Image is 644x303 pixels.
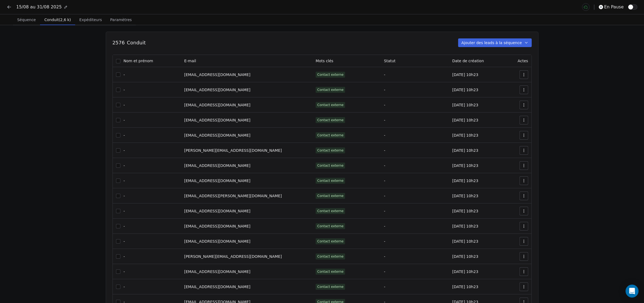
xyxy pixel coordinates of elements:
font: E-mail [184,59,196,63]
font: - [124,209,125,213]
font: [DATE] 10h23 [452,194,478,198]
font: 2576 [113,40,125,45]
font: Contact externe [317,209,344,213]
font: - [124,224,125,228]
font: [EMAIL_ADDRESS][DOMAIN_NAME] [184,179,250,183]
font: [DATE] 10h23 [452,163,478,168]
font: - [384,133,385,137]
font: - [124,73,125,77]
font: [EMAIL_ADDRESS][DOMAIN_NAME] [184,239,250,243]
font: Statut [384,59,396,63]
font: Contact externe [317,270,344,274]
font: - [124,194,125,198]
font: - [384,73,385,77]
font: - [384,103,385,107]
font: [DATE] 10h23 [452,239,478,243]
font: [EMAIL_ADDRESS][DOMAIN_NAME] [184,163,250,168]
font: Séquence [17,18,36,22]
font: Contact externe [317,149,344,152]
font: - [384,148,385,153]
font: [PERSON_NAME][EMAIL_ADDRESS][DOMAIN_NAME] [184,254,282,259]
font: [DATE] 10h23 [452,73,478,77]
font: - [384,269,385,274]
font: - [384,285,385,289]
font: - [124,269,125,274]
font: Actes [518,59,528,63]
font: Contact externe [317,179,344,183]
font: - [384,118,385,122]
font: - [384,88,385,92]
font: en pause [604,4,624,9]
font: [EMAIL_ADDRESS][DOMAIN_NAME] [184,88,250,92]
font: Contact externe [317,88,344,92]
font: [DATE] 10h23 [452,148,478,153]
font: - [384,209,385,213]
font: 15/08 au 31/08 2025 [16,4,62,9]
font: - [124,103,125,107]
font: [EMAIL_ADDRESS][DOMAIN_NAME] [184,285,250,289]
font: Conduit [127,40,146,45]
font: [PERSON_NAME][EMAIL_ADDRESS][DOMAIN_NAME] [184,148,282,153]
font: [EMAIL_ADDRESS][DOMAIN_NAME] [184,269,250,274]
font: [DATE] 10h23 [452,133,478,137]
font: Contact externe [317,224,344,228]
font: - [384,254,385,259]
font: [EMAIL_ADDRESS][DOMAIN_NAME] [184,118,250,122]
font: - [124,133,125,137]
font: Ajouter des leads à la séquence [461,41,522,45]
font: - [124,118,125,122]
font: - [124,88,125,92]
font: [DATE] 10h23 [452,103,478,107]
font: Contact externe [317,255,344,258]
font: Contact externe [317,285,344,289]
font: - [384,194,385,198]
font: Contact externe [317,239,344,243]
font: - [124,285,125,289]
font: Conduit [44,18,59,22]
font: [DATE] 10h23 [452,254,478,259]
font: Contact externe [317,73,344,77]
font: Date de création [452,59,484,63]
font: - [124,179,125,183]
div: Ouvrir Intercom Messenger [626,285,639,298]
font: (2,6 k) [59,18,71,22]
font: - [384,224,385,228]
font: Contact externe [317,118,344,122]
font: [DATE] 10h23 [452,88,478,92]
font: - [124,163,125,168]
font: Nom et prénom [124,59,153,63]
font: [EMAIL_ADDRESS][DOMAIN_NAME] [184,103,250,107]
font: Expéditeurs [79,18,102,22]
font: - [384,179,385,183]
font: Paramètres [110,18,132,22]
font: - [384,239,385,243]
font: [EMAIL_ADDRESS][PERSON_NAME][DOMAIN_NAME] [184,194,282,198]
font: - [384,163,385,168]
font: [EMAIL_ADDRESS][DOMAIN_NAME] [184,209,250,213]
font: - [124,239,125,243]
font: [DATE] 10h23 [452,224,478,228]
font: Contact externe [317,133,344,137]
font: Mots clés [316,59,333,63]
font: [DATE] 10h23 [452,209,478,213]
font: [DATE] 10h23 [452,285,478,289]
font: Contact externe [317,103,344,107]
font: [EMAIL_ADDRESS][DOMAIN_NAME] [184,224,250,228]
font: - [124,148,125,153]
font: Contact externe [317,194,344,198]
font: - [124,254,125,259]
font: [DATE] 10h23 [452,118,478,122]
font: [EMAIL_ADDRESS][DOMAIN_NAME] [184,133,250,137]
font: Contact externe [317,164,344,167]
font: [DATE] 10h23 [452,269,478,274]
font: [DATE] 10h23 [452,179,478,183]
font: [EMAIL_ADDRESS][DOMAIN_NAME] [184,73,250,77]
